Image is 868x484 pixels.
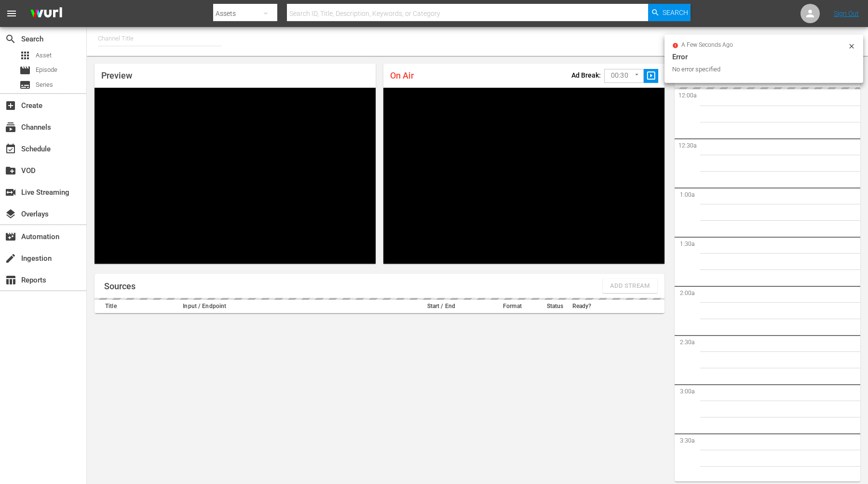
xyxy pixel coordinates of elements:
th: Title [95,300,180,313]
span: Series [19,79,31,91]
span: slideshow_sharp [646,70,657,81]
div: 00:30 [604,67,644,85]
span: menu [6,8,17,19]
span: Search [663,4,688,21]
span: Episode [36,65,57,75]
span: Asset [19,50,31,61]
span: Asset [36,51,52,60]
span: Episode [19,65,31,76]
a: Sign Out [834,10,859,17]
h1: Sources [104,282,136,291]
div: Error [672,51,855,63]
div: Video Player [95,88,376,264]
img: ans4CAIJ8jUAAAAAAAAAAAAAAAAAAAAAAAAgQb4GAAAAAAAAAAAAAAAAAAAAAAAAJMjXAAAAAAAAAAAAAAAAAAAAAAAAgAT5G... [23,2,69,25]
p: Ad Break: [571,71,601,79]
span: Preview [101,70,132,81]
span: VOD [5,165,16,176]
th: Ready? [570,300,598,313]
span: Create [5,100,16,111]
span: Search [5,33,16,45]
th: Format [484,300,541,313]
th: Status [541,300,570,313]
span: On Air [390,70,414,81]
span: Overlays [5,208,16,220]
span: Live Streaming [5,187,16,198]
th: Input / Endpoint [180,300,398,313]
span: Schedule [5,143,16,155]
span: Automation [5,231,16,242]
th: Start / End [398,300,484,313]
span: a few seconds ago [681,41,733,49]
span: Ingestion [5,253,16,264]
div: Video Player [383,88,665,264]
div: No error specified [672,65,845,74]
span: Reports [5,274,16,286]
span: Channels [5,121,16,133]
span: Series [36,80,53,90]
button: Search [648,4,691,21]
